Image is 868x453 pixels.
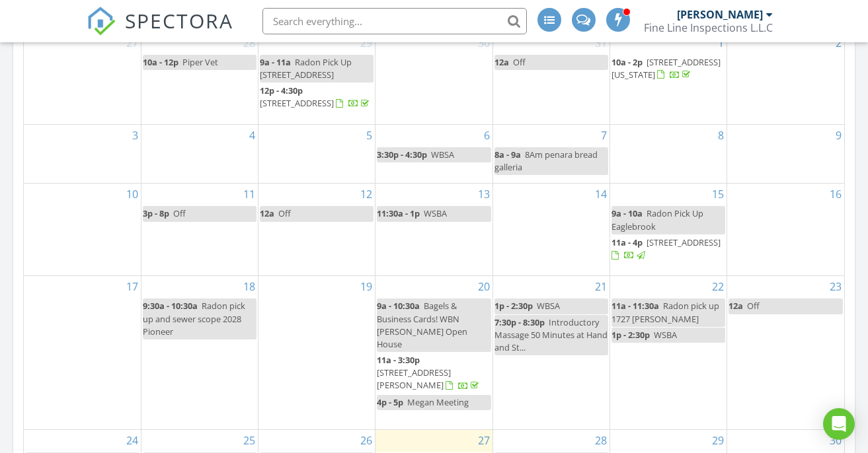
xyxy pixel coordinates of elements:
[141,124,258,184] td: Go to August 4, 2025
[182,56,218,68] span: Piper Vet
[241,430,258,451] a: Go to August 25, 2025
[358,430,375,451] a: Go to August 26, 2025
[124,184,141,205] a: Go to August 10, 2025
[709,430,727,451] a: Go to August 29, 2025
[475,184,493,205] a: Go to August 13, 2025
[278,207,291,219] span: Off
[377,353,491,394] a: 11a - 3:30p [STREET_ADDRESS][PERSON_NAME]
[612,236,643,248] span: 11a - 4p
[258,32,375,124] td: Go to July 29, 2025
[493,32,610,124] td: Go to July 31, 2025
[727,124,844,184] td: Go to August 9, 2025
[241,32,258,53] a: Go to July 28, 2025
[375,184,493,276] td: Go to August 13, 2025
[24,124,141,184] td: Go to August 3, 2025
[494,316,545,328] span: 7:30p - 8:30p
[513,56,526,68] span: Off
[610,32,727,124] td: Go to August 1, 2025
[260,56,352,81] span: Radon Pick Up [STREET_ADDRESS]
[377,149,427,160] span: 3:30p - 4:30p
[377,396,403,408] span: 4p - 5p
[827,184,844,205] a: Go to August 16, 2025
[377,207,420,219] span: 11:30a - 1p
[833,32,844,53] a: Go to August 2, 2025
[124,276,141,297] a: Go to August 17, 2025
[358,184,375,205] a: Go to August 12, 2025
[610,276,727,429] td: Go to August 22, 2025
[833,125,844,146] a: Go to August 9, 2025
[612,56,643,68] span: 10a - 2p
[612,56,721,81] a: 10a - 2p [STREET_ADDRESS][US_STATE]
[727,276,844,429] td: Go to August 23, 2025
[143,300,198,312] span: 9:30a - 10:30a
[247,125,258,146] a: Go to August 4, 2025
[431,149,454,160] span: WBSA
[24,184,141,276] td: Go to August 10, 2025
[377,300,467,350] span: Bagels & Business Cards! WBN [PERSON_NAME] Open House
[364,125,375,146] a: Go to August 5, 2025
[475,276,493,297] a: Go to August 20, 2025
[481,125,493,146] a: Go to August 6, 2025
[258,124,375,184] td: Go to August 5, 2025
[141,32,258,124] td: Go to July 28, 2025
[592,32,610,53] a: Go to July 31, 2025
[598,125,610,146] a: Go to August 7, 2025
[610,124,727,184] td: Go to August 8, 2025
[260,85,372,109] a: 12p - 4:30p [STREET_ADDRESS]
[375,124,493,184] td: Go to August 6, 2025
[747,300,760,312] span: Off
[475,32,493,53] a: Go to July 30, 2025
[494,316,608,353] span: Introductory Massage 50 Minutes at Hand and St...
[709,184,727,205] a: Go to August 15, 2025
[592,184,610,205] a: Go to August 14, 2025
[612,56,721,81] span: [STREET_ADDRESS][US_STATE]
[260,207,274,219] span: 12a
[644,21,773,34] div: Fine Line Inspections L.L.C
[612,329,650,341] span: 1p - 2:30p
[87,7,116,36] img: The Best Home Inspection Software - Spectora
[715,125,727,146] a: Go to August 8, 2025
[612,207,643,219] span: 9a - 10a
[727,32,844,124] td: Go to August 2, 2025
[612,236,721,261] a: 11a - 4p [STREET_ADDRESS]
[375,276,493,429] td: Go to August 20, 2025
[407,396,469,408] span: Megan Meeting
[241,184,258,205] a: Go to August 11, 2025
[654,329,677,341] span: WSBA
[358,276,375,297] a: Go to August 19, 2025
[262,8,527,34] input: Search everything...
[124,430,141,451] a: Go to August 24, 2025
[377,300,420,312] span: 9a - 10:30a
[24,32,141,124] td: Go to July 27, 2025
[537,300,560,312] span: WBSA
[827,430,844,451] a: Go to August 30, 2025
[260,85,303,96] span: 12p - 4:30p
[715,32,727,53] a: Go to August 1, 2025
[494,149,598,173] span: 8Am penara bread galleria
[677,8,763,21] div: [PERSON_NAME]
[143,56,178,68] span: 10a - 12p
[494,149,521,160] span: 8a - 9a
[141,184,258,276] td: Go to August 11, 2025
[173,207,186,219] span: Off
[87,18,233,46] a: SPECTORA
[494,300,533,312] span: 1p - 2:30p
[612,235,725,263] a: 11a - 4p [STREET_ADDRESS]
[125,7,233,34] span: SPECTORA
[377,354,420,366] span: 11a - 3:30p
[130,125,141,146] a: Go to August 3, 2025
[727,184,844,276] td: Go to August 16, 2025
[612,300,719,324] span: Radon pick up 1727 [PERSON_NAME]
[24,276,141,429] td: Go to August 17, 2025
[493,124,610,184] td: Go to August 7, 2025
[143,207,169,219] span: 3p - 8p
[612,207,703,232] span: Radon Pick Up Eaglebrook
[143,300,245,337] span: Radon pick up and sewer scope 2028 Pioneer
[493,184,610,276] td: Go to August 14, 2025
[424,207,447,219] span: WSBA
[592,430,610,451] a: Go to August 28, 2025
[241,276,258,297] a: Go to August 18, 2025
[377,354,481,391] a: 11a - 3:30p [STREET_ADDRESS][PERSON_NAME]
[612,300,659,312] span: 11a - 11:30a
[647,236,721,248] span: [STREET_ADDRESS]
